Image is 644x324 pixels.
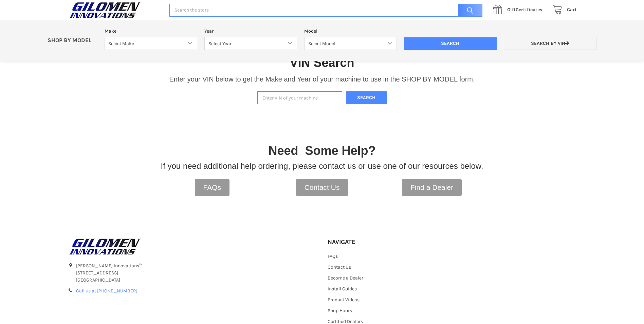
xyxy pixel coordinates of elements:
input: Enter VIN of your machine [257,91,342,105]
h5: Navigate [328,238,403,246]
a: FAQs [195,179,230,196]
a: Contact Us [296,179,348,196]
a: Contact Us [328,264,351,270]
input: Search [404,37,497,50]
p: If you need additional help ordering, please contact us or use one of our resources below. [161,160,483,172]
a: Cart [549,6,577,14]
a: Become a Dealer [328,275,363,281]
address: [PERSON_NAME] Innovations™ [STREET_ADDRESS] [GEOGRAPHIC_DATA] [76,262,316,284]
button: Search [346,91,387,105]
p: SHOP BY MODEL [44,37,101,44]
a: GiftCertificates [490,6,549,14]
a: Install Guides [328,286,357,292]
p: Enter your VIN below to get the Make and Year of your machine to use in the SHOP BY MODEL form. [169,74,475,84]
input: Search [455,4,482,17]
label: Year [204,28,297,35]
input: Search the store [169,4,482,17]
label: Make [105,28,197,35]
p: Need Some Help? [268,142,375,160]
label: Model [304,28,397,35]
a: Shop Hours [328,308,352,313]
a: GILOMEN INNOVATIONS [68,238,317,255]
span: Gift [507,7,516,13]
span: Certificates [507,7,542,13]
a: GILOMEN INNOVATIONS [68,2,162,19]
a: Search by VIN [504,37,596,50]
h1: VIN Search [290,55,354,70]
img: GILOMEN INNOVATIONS [68,2,142,19]
a: FAQs [328,253,338,259]
a: Call us at [PHONE_NUMBER] [76,288,137,294]
span: Cart [567,7,577,13]
a: Product Videos [328,297,360,303]
a: Find a Dealer [402,179,462,196]
img: GILOMEN INNOVATIONS [68,238,142,255]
